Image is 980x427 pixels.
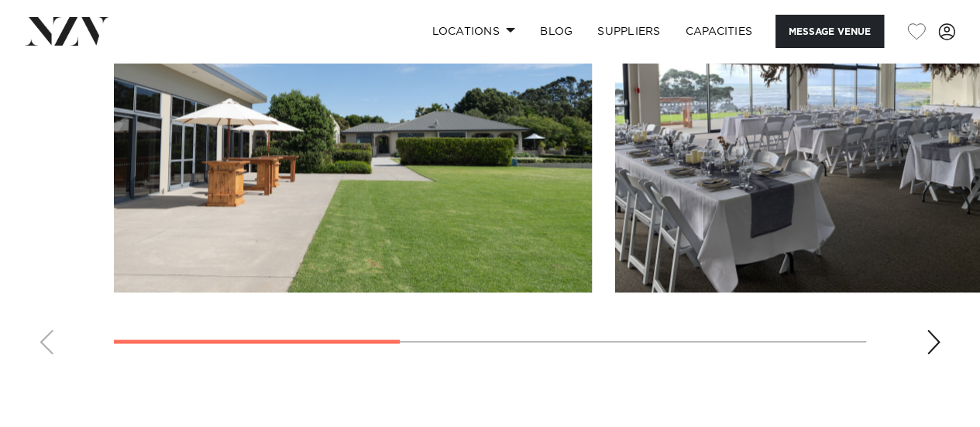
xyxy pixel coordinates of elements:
a: BLOG [528,15,585,48]
a: SUPPLIERS [585,15,672,48]
a: Capacities [673,15,765,48]
button: Message Venue [775,15,884,48]
img: nzv-logo.png [25,17,109,45]
a: Locations [419,15,528,48]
